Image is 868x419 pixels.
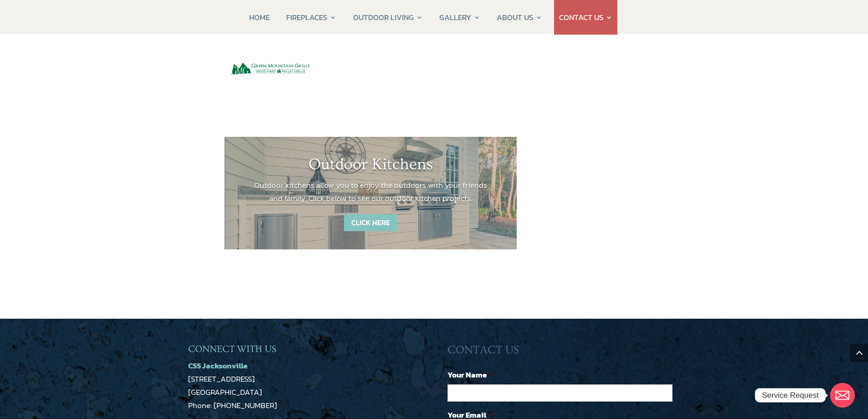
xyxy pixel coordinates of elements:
[252,155,490,179] h1: Outdoor Kitchens
[188,344,276,354] span: CONNECT WITH US
[447,343,680,362] h3: CONTACT US
[188,399,277,411] a: Phone: [PHONE_NUMBER]
[225,106,316,118] a: green mountain grills jacksonville fl ormond beach fl construction solutions
[252,179,490,205] p: Outdoor kitchens allow you to enjoy the outdoors with your friends and family. Click below to see...
[447,370,494,380] label: Your Name
[225,23,316,114] img: Green Mountain Grills
[188,373,255,385] a: [STREET_ADDRESS]
[188,386,262,398] a: [GEOGRAPHIC_DATA]
[830,383,855,408] a: Email
[188,360,247,372] a: CSS Jacksonville
[344,214,397,231] a: CLICK HERE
